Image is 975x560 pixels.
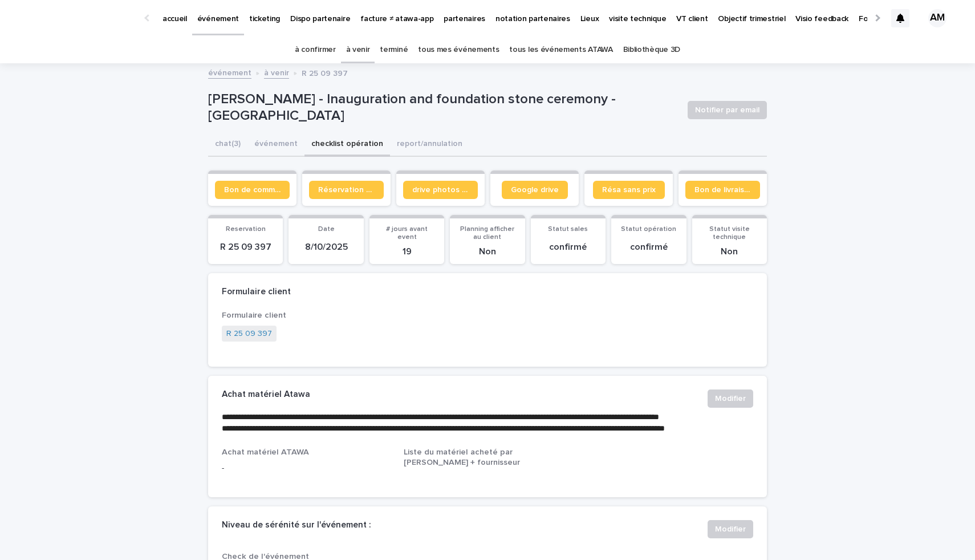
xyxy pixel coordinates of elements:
[295,242,356,253] p: 8/10/2025
[222,389,310,400] h2: Achat matériel Atawa
[538,242,599,253] p: confirmé
[548,226,588,233] span: Statut sales
[457,246,518,257] p: Non
[509,36,612,63] a: tous les événements ATAWA
[222,448,309,456] span: Achat matériel ATAWA
[304,133,390,157] button: checklist opération
[222,520,371,530] h2: Niveau de sérénité sur l'événement :
[460,226,514,241] span: Planning afficher au client
[708,389,753,408] button: Modifier
[222,311,286,319] span: Formulaire client
[309,181,384,199] a: Réservation client
[685,181,760,199] a: Bon de livraison
[695,104,759,116] span: Notifier par email
[715,524,746,535] span: Modifier
[295,36,336,63] a: à confirmer
[264,66,289,79] a: à venir
[346,36,370,63] a: à venir
[418,36,499,63] a: tous mes événements
[928,9,946,27] div: AM
[386,226,428,241] span: # jours avant event
[222,287,291,297] h2: Formulaire client
[618,242,679,253] p: confirmé
[318,186,375,194] span: Réservation client
[404,448,520,466] span: Liste du matériel acheté par [PERSON_NAME] + fournisseur
[390,133,469,157] button: report/annulation
[247,133,304,157] button: événement
[593,181,665,199] a: Résa sans prix
[215,181,290,199] a: Bon de commande
[688,101,767,119] button: Notifier par email
[621,226,676,233] span: Statut opération
[623,36,680,63] a: Bibliothèque 3D
[376,246,437,257] p: 19
[694,186,751,194] span: Bon de livraison
[699,246,760,257] p: Non
[208,91,679,124] p: [PERSON_NAME] - Inauguration and foundation stone ceremony - [GEOGRAPHIC_DATA]
[215,242,276,253] p: R 25 09 397
[222,462,390,474] p: -
[502,181,568,199] a: Google drive
[511,186,559,194] span: Google drive
[403,181,478,199] a: drive photos coordinateur
[708,520,753,538] button: Modifier
[23,7,133,30] img: Ls34BcGeRexTGTNfXpUC
[602,186,656,194] span: Résa sans prix
[208,66,251,79] a: événement
[380,36,408,63] a: terminé
[226,328,272,340] a: R 25 09 397
[412,186,469,194] span: drive photos coordinateur
[302,66,348,79] p: R 25 09 397
[318,226,335,233] span: Date
[208,133,247,157] button: chat (3)
[224,186,281,194] span: Bon de commande
[709,226,750,241] span: Statut visite technique
[715,393,746,404] span: Modifier
[226,226,266,233] span: Reservation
